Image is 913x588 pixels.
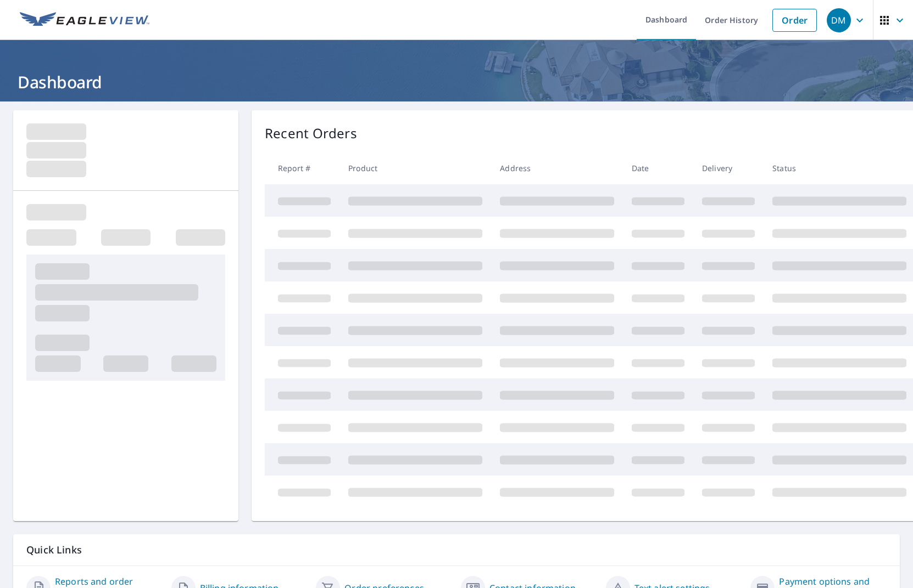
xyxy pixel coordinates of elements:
[13,71,900,93] h1: Dashboard
[491,152,623,184] th: Address
[693,152,764,184] th: Delivery
[772,9,817,32] a: Order
[339,152,491,184] th: Product
[827,8,851,32] div: DM
[265,152,339,184] th: Report #
[26,543,887,557] p: Quick Links
[265,123,357,143] p: Recent Orders
[20,12,149,29] img: EV Logo
[623,152,693,184] th: Date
